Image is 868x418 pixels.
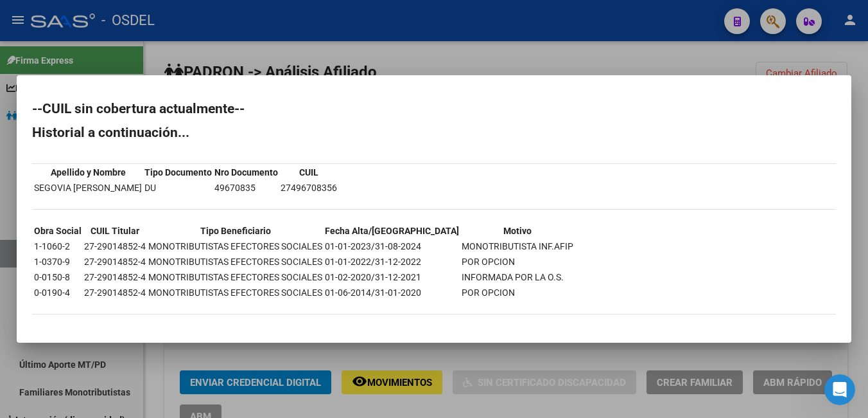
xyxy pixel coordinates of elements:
[33,239,82,253] td: 1-1060-2
[461,239,574,253] td: MONOTRIBUTISTA INF.AFIP
[33,270,82,284] td: 0-0150-8
[148,286,323,300] td: MONOTRIBUTISTAS EFECTORES SOCIALES
[280,165,338,179] th: CUIL
[33,224,82,238] th: Obra Social
[33,286,82,300] td: 0-0190-4
[83,286,146,300] td: 27-29014852-4
[461,270,574,284] td: INFORMADA POR LA O.S.
[83,255,146,269] td: 27-29014852-4
[33,165,143,179] th: Apellido y Nombre
[461,255,574,269] td: POR OPCION
[32,102,836,115] h2: --CUIL sin cobertura actualmente--
[148,270,323,284] td: MONOTRIBUTISTAS EFECTORES SOCIALES
[144,181,213,195] td: DU
[324,270,460,284] td: 01-02-2020/31-12-2021
[33,255,82,269] td: 1-0370-9
[83,270,146,284] td: 27-29014852-4
[280,181,338,195] td: 27496708356
[214,181,279,195] td: 49670835
[461,224,574,238] th: Motivo
[148,224,323,238] th: Tipo Beneficiario
[324,255,460,269] td: 01-01-2022/31-12-2022
[324,239,460,253] td: 01-01-2023/31-08-2024
[83,224,146,238] th: CUIL Titular
[214,165,279,179] th: Nro Documento
[148,239,323,253] td: MONOTRIBUTISTAS EFECTORES SOCIALES
[83,239,146,253] td: 27-29014852-4
[461,286,574,300] td: POR OPCION
[324,224,460,238] th: Fecha Alta/[GEOGRAPHIC_DATA]
[144,165,213,179] th: Tipo Documento
[33,181,143,195] td: SEGOVIA [PERSON_NAME]
[32,126,836,139] h2: Historial a continuación...
[324,286,460,300] td: 01-06-2014/31-01-2020
[148,255,323,269] td: MONOTRIBUTISTAS EFECTORES SOCIALES
[824,374,855,405] iframe: Intercom live chat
